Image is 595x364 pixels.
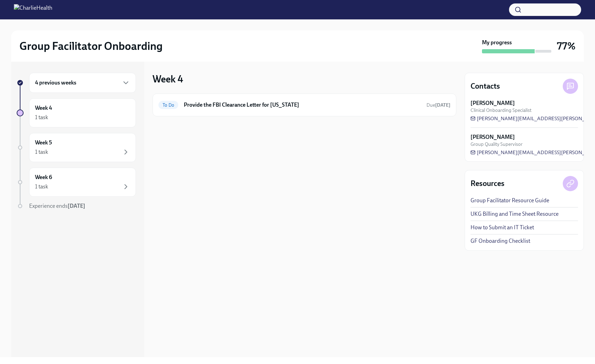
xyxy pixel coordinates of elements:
[29,73,136,93] div: 4 previous weeks
[426,102,450,108] span: October 21st, 2025 10:00
[35,183,48,190] div: 1 task
[35,114,48,121] div: 1 task
[471,224,534,231] a: How to Submit an IT Ticket
[471,178,505,189] h4: Resources
[35,79,76,87] h6: 4 previous weeks
[68,203,85,209] strong: [DATE]
[14,4,52,15] img: CharlieHealth
[35,139,52,147] h6: Week 5
[471,197,549,204] a: Group Facilitator Resource Guide
[482,39,512,46] strong: My progress
[17,133,136,162] a: Week 51 task
[35,174,52,181] h6: Week 6
[471,210,559,218] a: UKG Billing and Time Sheet Resource
[17,168,136,197] a: Week 61 task
[471,107,532,114] span: Clinical Onboarding Specialist
[19,39,163,53] h2: Group Facilitator Onboarding
[471,237,530,245] a: GF Onboarding Checklist
[158,103,178,108] span: To Do
[557,40,576,52] h3: 77%
[17,98,136,127] a: Week 41 task
[435,102,450,108] strong: [DATE]
[471,81,500,91] h4: Contacts
[471,141,523,148] span: Group Quality Supervisor
[471,99,515,107] strong: [PERSON_NAME]
[153,73,183,85] h3: Week 4
[35,104,52,112] h6: Week 4
[471,133,515,141] strong: [PERSON_NAME]
[426,102,450,108] span: Due
[184,101,421,109] h6: Provide the FBI Clearance Letter for [US_STATE]
[35,148,48,156] div: 1 task
[29,203,85,209] span: Experience ends
[158,99,450,110] a: To DoProvide the FBI Clearance Letter for [US_STATE]Due[DATE]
